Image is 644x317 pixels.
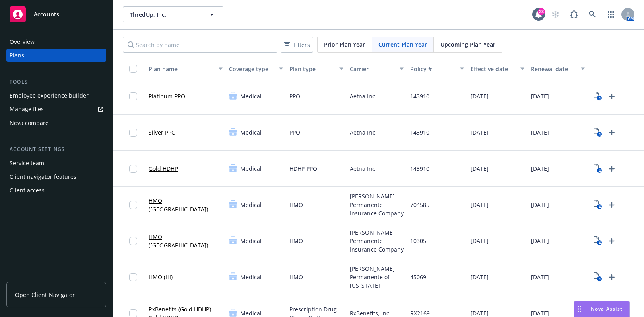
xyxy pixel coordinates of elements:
span: Medical [240,128,262,137]
a: Search [584,6,601,22]
div: Plan name [149,65,214,73]
span: Aetna Inc [350,164,375,173]
span: 45069 [410,273,426,281]
div: 23 [538,8,545,15]
span: 143910 [410,164,429,173]
div: Coverage type [229,65,274,73]
span: [DATE] [531,92,549,100]
a: Upload Plan Documents [605,235,618,247]
a: Upload Plan Documents [605,126,618,139]
text: 4 [598,132,600,137]
a: View Plan Documents [591,90,604,103]
span: [DATE] [471,164,489,173]
a: Silver PPO [149,128,176,137]
div: Plans [10,49,24,62]
div: Nova compare [10,117,49,129]
text: 4 [598,168,600,173]
a: Manage files [6,103,106,116]
a: HMO (HI) [149,273,173,281]
a: Switch app [603,6,619,22]
span: HMO [289,273,303,281]
div: Service team [10,157,44,170]
a: Client access [6,184,106,197]
button: Carrier [347,59,407,78]
a: View Plan Documents [591,235,604,247]
span: Open Client Navigator [15,290,75,299]
span: Accounts [34,11,59,18]
span: HMO [289,237,303,245]
span: Medical [240,92,262,100]
span: Medical [240,237,262,245]
span: Nova Assist [591,305,623,312]
span: [DATE] [531,200,549,209]
span: [PERSON_NAME] Permanente Insurance Company [350,192,404,217]
input: Toggle Row Selected [129,273,137,281]
a: Accounts [6,3,106,26]
a: View Plan Documents [591,271,604,284]
a: Service team [6,157,106,170]
div: Drag to move [574,301,584,317]
div: Effective date [471,65,516,73]
input: Search by name [123,37,277,53]
text: 4 [598,96,600,101]
div: Employee experience builder [10,89,89,102]
span: Medical [240,200,262,209]
button: Coverage type [226,59,286,78]
span: PPO [289,128,300,137]
input: Toggle Row Selected [129,165,137,173]
div: Policy # [410,65,455,73]
span: HMO [289,200,303,209]
a: Nova compare [6,117,106,129]
span: [DATE] [531,128,549,137]
span: 10305 [410,237,426,245]
div: Carrier [350,65,395,73]
button: Plan type [286,59,347,78]
input: Select all [129,65,137,73]
a: Gold HDHP [149,164,178,173]
div: Client navigator features [10,170,76,183]
a: Client navigator features [6,170,106,183]
div: Renewal date [531,65,576,73]
span: Filters [293,41,310,49]
div: Manage files [10,103,44,116]
span: Prior Plan Year [324,40,365,49]
span: [DATE] [471,92,489,100]
span: Aetna Inc [350,128,375,137]
span: Current Plan Year [378,40,427,49]
button: Filters [281,37,313,53]
a: HMO ([GEOGRAPHIC_DATA]) [149,233,223,250]
div: Plan type [289,65,334,73]
a: HMO ([GEOGRAPHIC_DATA]) [149,196,223,213]
span: PPO [289,92,300,100]
span: [DATE] [471,273,489,281]
text: 4 [598,240,600,245]
a: Platinum PPO [149,92,185,100]
input: Toggle Row Selected [129,237,137,245]
a: View Plan Documents [591,126,604,139]
span: [DATE] [531,164,549,173]
a: Start snowing [547,6,563,22]
a: Upload Plan Documents [605,90,618,103]
div: Client access [10,184,45,197]
a: Report a Bug [566,6,582,22]
a: Employee experience builder [6,89,106,102]
span: Medical [240,273,262,281]
span: ThredUp, Inc. [130,10,199,19]
button: Plan name [145,59,226,78]
span: 143910 [410,128,429,137]
button: Nova Assist [574,301,630,317]
button: Effective date [467,59,528,78]
span: Filters [282,39,312,51]
button: ThredUp, Inc. [123,6,223,22]
input: Toggle Row Selected [129,92,137,100]
div: Tools [6,78,106,86]
input: Toggle Row Selected [129,129,137,137]
div: Account settings [6,145,106,153]
a: Upload Plan Documents [605,162,618,175]
a: View Plan Documents [591,162,604,175]
button: Policy # [407,59,467,78]
span: Aetna Inc [350,92,375,100]
span: [DATE] [471,128,489,137]
text: 4 [598,276,600,282]
div: Overview [10,35,35,48]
